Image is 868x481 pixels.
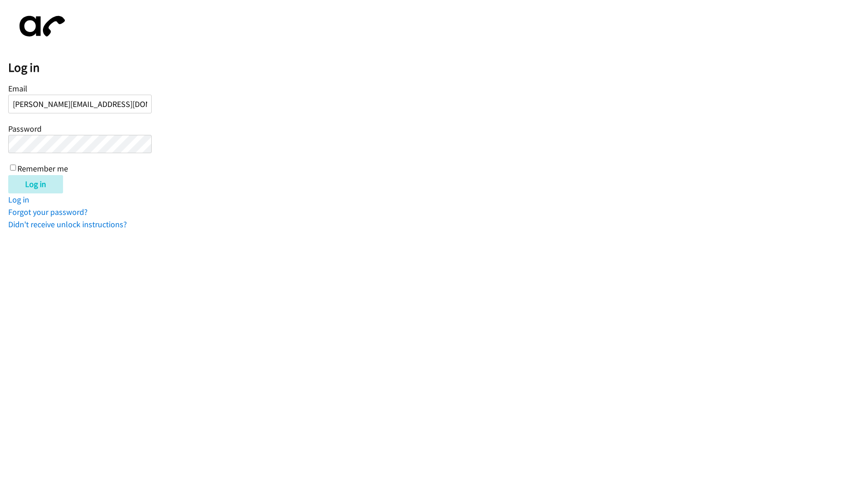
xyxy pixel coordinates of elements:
a: Didn't receive unlock instructions? [8,219,127,230]
a: Forgot your password? [8,207,88,217]
h2: Log in [8,60,868,75]
label: Password [8,123,42,134]
input: Log in [8,175,63,193]
img: aphone-8a226864a2ddd6a5e75d1ebefc011f4aa8f32683c2d82f3fb0802fe031f96514.svg [8,8,72,44]
label: Remember me [17,164,68,174]
label: Email [8,83,27,94]
a: Log in [8,194,29,205]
